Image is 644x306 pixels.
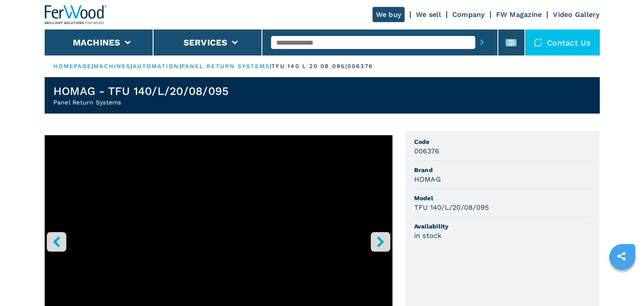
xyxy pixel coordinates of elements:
img: Ferwood [45,5,107,24]
a: Company [452,10,485,19]
span: | [270,63,271,69]
a: panel return systems [181,63,270,69]
h3: TFU 140/L/20/08/095 [414,202,489,212]
span: Model [414,194,591,202]
h3: HOMAG [414,174,441,184]
span: Availability [414,222,591,231]
a: We buy [373,7,405,22]
button: Machines [73,37,121,48]
span: Brand [414,166,591,174]
button: right-button [371,232,390,251]
span: | [131,63,132,69]
a: machines [94,63,131,69]
span: | [92,63,93,69]
div: Contact us [525,29,600,55]
p: tfu 140 l 20 08 095 | [271,62,347,70]
img: Contact us [534,38,543,47]
span: | [180,63,181,69]
p: 006376 [347,62,373,70]
a: Video Gallery [553,10,599,19]
button: submit-button [475,33,489,52]
h1: HOMAG - TFU 140/L/20/08/095 [53,84,229,98]
h2: Panel Return Systems [53,98,229,107]
a: automation [133,63,180,69]
span: Code [414,137,591,146]
button: Services [183,37,228,48]
a: HOMEPAGE [53,63,92,69]
h3: in stock [414,231,442,241]
a: We sell [416,10,441,19]
button: left-button [47,232,66,251]
h3: 006376 [414,146,440,156]
a: FW Magazine [496,10,542,19]
a: sharethis [611,245,632,267]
